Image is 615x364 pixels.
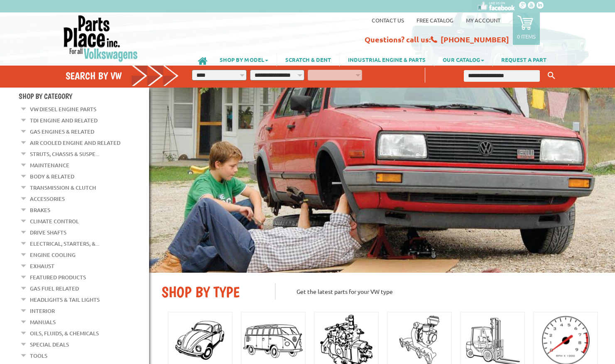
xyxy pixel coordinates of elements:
[30,272,86,283] a: Featured Products
[30,160,69,171] a: Maintenance
[30,115,98,126] a: TDI Engine and Related
[30,305,55,316] a: Interior
[30,294,100,305] a: Headlights & Tail Lights
[30,137,120,148] a: Air Cooled Engine and Related
[30,339,69,350] a: Special Deals
[149,88,615,273] img: First slide [900x500]
[30,171,74,182] a: Body & Related
[30,249,76,260] a: Engine Cooling
[340,52,434,66] a: INDUSTRIAL ENGINE & PARTS
[517,33,536,40] p: 0 items
[19,92,149,100] h4: Shop By Category
[434,52,492,66] a: OUR CATALOG
[169,319,232,362] img: Beatle
[277,52,339,66] a: SCRATCH & DENT
[211,52,277,66] a: SHOP BY MODEL
[275,283,603,300] p: Get the latest parts for your VW type
[30,216,79,227] a: Climate Control
[30,328,99,339] a: Oils, Fluids, & Chemicals
[30,182,96,193] a: Transmission & Clutch
[66,70,179,82] h4: Search by VW
[30,104,96,115] a: VW Diesel Engine Parts
[30,193,65,204] a: Accessories
[30,238,99,249] a: Electrical, Starters, &...
[30,126,94,137] a: Gas Engines & Related
[30,283,79,294] a: Gas Fuel Related
[513,12,540,45] a: 0 items
[493,52,555,66] a: REQUEST A PART
[372,17,404,24] a: Contact us
[30,317,56,327] a: Manuals
[466,17,500,24] a: My Account
[30,227,66,238] a: Drive Shafts
[30,205,50,215] a: Brakes
[30,149,99,159] a: Struts, Chassis & Suspe...
[30,350,47,361] a: Tools
[417,17,453,24] a: Free Catalog
[63,15,139,62] img: Parts Place Inc!
[30,261,54,271] a: Exhaust
[242,322,305,359] img: Bus
[162,283,262,301] h2: SHOP BY TYPE
[545,69,558,83] button: Keyword Search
